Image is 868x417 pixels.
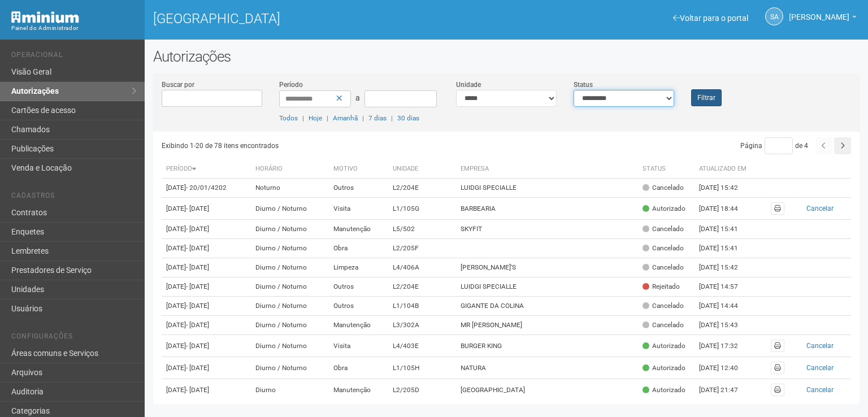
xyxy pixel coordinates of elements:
td: Outros [329,277,389,297]
td: BURGER KING [456,335,638,357]
td: MR [PERSON_NAME] [456,316,638,335]
th: Empresa [456,160,638,179]
td: [DATE] 15:42 [695,258,757,277]
label: Status [574,80,593,90]
td: L4/406A [388,258,456,277]
div: Autorizado [643,341,685,351]
td: [DATE] [162,335,251,357]
td: [DATE] 18:44 [695,198,757,220]
td: Diurno / Noturno [251,258,329,277]
td: L2/204E [388,179,456,198]
td: [DATE] 12:40 [695,357,757,379]
td: L2/204E [388,277,456,297]
td: Diurno / Noturno [251,297,329,316]
td: [DATE] [162,357,251,379]
label: Buscar por [162,80,194,90]
span: - [DATE] [186,205,209,212]
label: Unidade [456,80,481,90]
span: Silvio Anjos [789,2,849,21]
td: Outros [329,179,389,198]
li: Cadastros [11,192,136,203]
td: Diurno / Noturno [251,335,329,357]
td: [DATE] [162,198,251,220]
td: LUIDGI SPECIALLE [456,277,638,297]
td: Diurno / Noturno [251,239,329,258]
td: Diurno / Noturno [251,277,329,297]
th: Atualizado em [695,160,757,179]
td: Manutenção [329,220,389,239]
th: Unidade [388,160,456,179]
a: Todos [279,114,298,122]
td: [DATE] [162,277,251,297]
td: Diurno [251,379,329,401]
td: Obra [329,357,389,379]
td: [DATE] 15:41 [695,220,757,239]
td: Diurno / Noturno [251,198,329,220]
td: [GEOGRAPHIC_DATA] [456,379,638,401]
div: Cancelado [643,301,684,311]
a: Voltar para o portal [673,14,748,23]
div: Cancelado [643,224,684,234]
a: Hoje [309,114,322,122]
div: Exibindo 1-20 de 78 itens encontrados [162,137,507,154]
td: [DATE] [162,220,251,239]
a: [PERSON_NAME] [789,14,857,23]
span: - [DATE] [186,321,209,329]
li: Configurações [11,332,136,344]
td: [DATE] 17:32 [695,335,757,357]
td: Noturno [251,179,329,198]
span: | [302,114,304,122]
td: L1/105G [388,198,456,220]
td: [DATE] [162,379,251,401]
td: L1/105H [388,357,456,379]
td: SKYFIT [456,220,638,239]
td: [DATE] 14:57 [695,277,757,297]
a: Amanhã [333,114,358,122]
td: L2/205D [388,379,456,401]
td: Diurno / Noturno [251,357,329,379]
div: Cancelado [643,244,684,253]
td: [PERSON_NAME]'S [456,258,638,277]
div: Cancelado [643,263,684,272]
td: NATURA [456,357,638,379]
td: Outros [329,297,389,316]
td: Visita [329,198,389,220]
td: GIGANTE DA COLINA [456,297,638,316]
td: [DATE] [162,239,251,258]
span: Página de 4 [740,142,808,150]
span: | [327,114,328,122]
div: Cancelado [643,320,684,330]
span: | [391,114,393,122]
td: Manutenção [329,379,389,401]
span: - 20/01/4202 [186,184,227,192]
span: - [DATE] [186,244,209,252]
td: [DATE] [162,258,251,277]
td: LUIDGI SPECIALLE [456,179,638,198]
th: Motivo [329,160,389,179]
li: Operacional [11,51,136,63]
span: - [DATE] [186,263,209,271]
div: Cancelado [643,183,684,193]
td: L2/205F [388,239,456,258]
td: [DATE] [162,179,251,198]
button: Cancelar [793,384,847,396]
span: - [DATE] [186,386,209,394]
td: [DATE] 15:41 [695,239,757,258]
th: Horário [251,160,329,179]
td: L3/302A [388,316,456,335]
h2: Autorizações [153,48,860,65]
td: [DATE] [162,297,251,316]
td: [DATE] [162,316,251,335]
span: - [DATE] [186,283,209,290]
th: Status [638,160,695,179]
div: Autorizado [643,363,685,373]
td: Diurno / Noturno [251,316,329,335]
td: BARBEARIA [456,198,638,220]
td: Obra [329,239,389,258]
th: Período [162,160,251,179]
span: a [355,93,360,102]
td: [DATE] 21:47 [695,379,757,401]
span: - [DATE] [186,302,209,310]
td: [DATE] 15:42 [695,179,757,198]
td: [DATE] 15:43 [695,316,757,335]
